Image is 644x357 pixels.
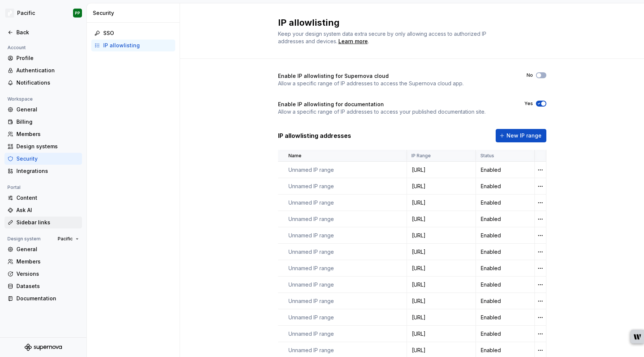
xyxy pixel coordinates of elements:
[4,293,82,304] a: Documentation
[288,248,334,256] p: Unnamed IP range
[476,183,534,190] div: Enabled
[407,248,475,256] div: [URL]
[1,5,85,21] button: PacificPP
[476,215,534,223] div: Enabled
[288,153,302,159] p: Name
[16,118,79,126] div: Billing
[91,40,175,51] a: IP allowlisting
[476,281,534,288] div: Enabled
[5,9,14,18] img: 8d0dbd7b-a897-4c39-8ca0-62fbda938e11.png
[407,297,475,305] div: [URL]
[288,183,334,190] p: Unnamed IP range
[407,166,475,174] div: [URL]
[16,54,79,62] div: Profile
[476,347,534,354] div: Enabled
[4,140,82,152] a: Design systems
[4,204,82,216] a: Ask AI
[103,29,172,37] div: SSO
[4,116,82,128] a: Billing
[278,17,537,29] h2: IP allowlisting
[407,281,475,288] div: [URL]
[4,192,82,204] a: Content
[91,27,175,39] a: SSO
[4,153,82,165] a: Security
[16,79,79,86] div: Notifications
[407,265,475,272] div: [URL]
[93,9,177,17] div: Security
[4,64,82,76] a: Authentication
[16,155,79,162] div: Security
[16,167,79,175] div: Integrations
[407,330,475,338] div: [URL]
[16,143,79,150] div: Design systems
[4,165,82,177] a: Integrations
[288,215,334,223] p: Unnamed IP range
[527,72,533,78] label: No
[278,108,486,116] p: Allow a specific range of IP addresses to access your published documentation site.
[411,153,431,159] p: IP Range
[16,270,79,278] div: Versions
[16,29,79,36] div: Back
[17,9,35,17] div: Pacific
[4,77,82,89] a: Notifications
[4,280,82,292] a: Datasets
[407,199,475,206] div: [URL]
[407,347,475,354] div: [URL]
[4,268,82,280] a: Versions
[4,217,82,228] a: Sidebar links
[58,236,73,242] span: Pacific
[16,194,79,202] div: Content
[16,106,79,113] div: General
[338,38,368,45] a: Learn more
[288,281,334,288] p: Unnamed IP range
[407,215,475,223] div: [URL]
[288,166,334,174] p: Unnamed IP range
[4,43,29,52] div: Account
[4,256,82,268] a: Members
[278,131,351,140] h3: IP allowlisting addresses
[278,101,384,108] h4: Enable IP allowlisting for documentation
[16,219,79,226] div: Sidebar links
[524,101,533,107] label: Yes
[16,67,79,74] div: Authentication
[288,232,334,239] p: Unnamed IP range
[476,166,534,174] div: Enabled
[4,26,82,38] a: Back
[506,132,542,139] span: New IP range
[4,95,36,104] div: Workspace
[4,183,23,192] div: Portal
[4,52,82,64] a: Profile
[4,104,82,116] a: General
[278,31,488,44] span: Keep your design system data extra secure by only allowing access to authorized IP addresses and ...
[4,243,82,255] a: General
[288,314,334,321] p: Unnamed IP range
[16,258,79,265] div: Members
[16,282,79,290] div: Datasets
[476,232,534,239] div: Enabled
[75,10,80,16] div: PP
[16,130,79,138] div: Members
[103,42,172,49] div: IP allowlisting
[288,347,334,354] p: Unnamed IP range
[288,297,334,305] p: Unnamed IP range
[16,206,79,214] div: Ask AI
[337,39,369,44] span: .
[278,80,464,87] p: Allow a specific range of IP addresses to access the Supernova cloud app.
[16,295,79,302] div: Documentation
[476,248,534,256] div: Enabled
[407,183,475,190] div: [URL]
[278,72,389,80] h4: Enable IP allowlisting for Supernova cloud
[476,265,534,272] div: Enabled
[25,344,62,351] svg: Supernova Logo
[288,265,334,272] p: Unnamed IP range
[476,297,534,305] div: Enabled
[496,129,546,142] button: New IP range
[476,199,534,206] div: Enabled
[407,232,475,239] div: [URL]
[16,246,79,253] div: General
[288,330,334,338] p: Unnamed IP range
[4,128,82,140] a: Members
[407,314,475,321] div: [URL]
